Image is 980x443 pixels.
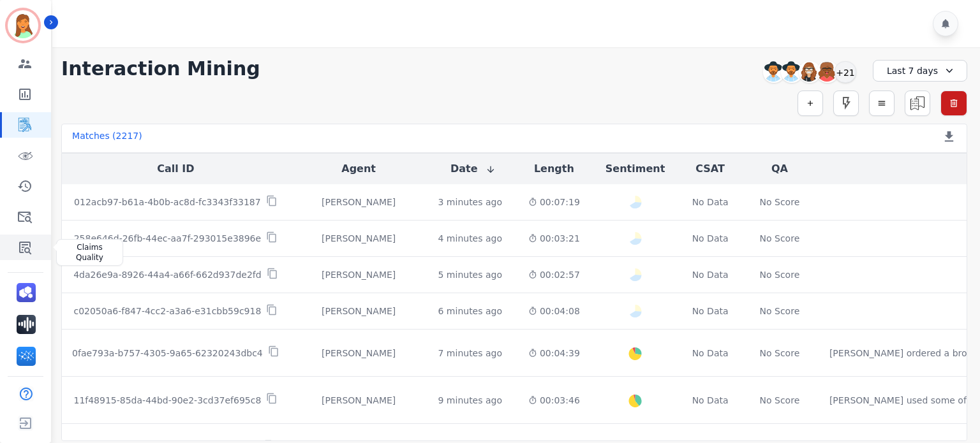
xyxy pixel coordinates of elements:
[300,196,418,208] div: [PERSON_NAME]
[300,268,418,281] div: [PERSON_NAME]
[300,347,418,359] div: [PERSON_NAME]
[534,161,574,177] button: Length
[690,347,730,359] div: No Data
[73,268,262,281] p: 4da26e9a-8926-44a4-a66f-662d937de2fd
[528,305,580,317] div: 00:04:08
[760,196,800,208] div: No Score
[695,161,725,177] button: CSAT
[835,61,856,83] div: +21
[72,347,263,359] p: 0fae793a-b757-4305-9a65-62320243dbc4
[438,268,503,281] div: 5 minutes ago
[73,394,261,407] p: 11f48915-85da-44bd-90e2-3cd37ef695c8
[450,161,496,177] button: Date
[438,394,503,407] div: 9 minutes ago
[528,394,580,407] div: 00:03:46
[760,232,800,245] div: No Score
[760,347,800,359] div: No Score
[760,394,800,407] div: No Score
[438,305,503,317] div: 6 minutes ago
[341,161,376,177] button: Agent
[8,10,38,41] img: Bordered avatar
[605,161,665,177] button: Sentiment
[300,305,418,317] div: [PERSON_NAME]
[438,196,503,208] div: 3 minutes ago
[760,268,800,281] div: No Score
[438,232,503,245] div: 4 minutes ago
[528,268,580,281] div: 00:02:57
[157,161,194,177] button: Call ID
[528,347,580,359] div: 00:04:39
[300,394,418,407] div: [PERSON_NAME]
[690,268,730,281] div: No Data
[300,232,418,245] div: [PERSON_NAME]
[690,394,730,407] div: No Data
[438,347,503,359] div: 7 minutes ago
[528,232,580,245] div: 00:03:21
[528,196,580,208] div: 00:07:19
[690,232,730,245] div: No Data
[873,60,967,82] div: Last 7 days
[74,232,261,245] p: 258e646d-26fb-44ec-aa7f-293015e3896e
[61,57,260,80] h1: Interaction Mining
[690,305,730,317] div: No Data
[72,129,142,147] div: Matches ( 2217 )
[73,305,261,317] p: c02050a6-f847-4cc2-a3a6-e31cbb59c918
[771,161,788,177] button: QA
[760,305,800,317] div: No Score
[74,196,261,208] p: 012acb97-b61a-4b0b-ac8d-fc3343f33187
[690,196,730,208] div: No Data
